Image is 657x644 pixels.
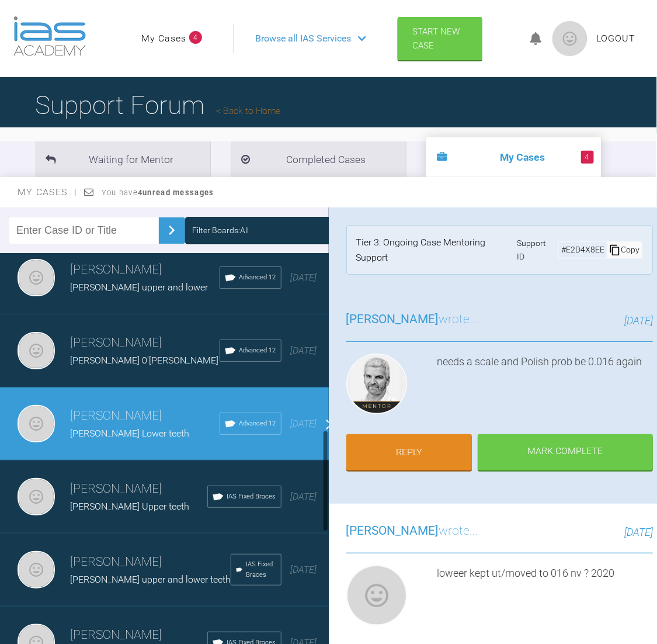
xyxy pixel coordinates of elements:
div: Tier 3: Ongoing Case Mentoring Support [356,235,517,265]
img: Ross Hobson [346,354,407,414]
span: IAS Fixed Braces [246,559,276,580]
span: Advanced 12 [239,418,276,429]
h1: Support Forum [35,85,280,126]
img: Neil Fearns [18,551,55,588]
span: Browse all IAS Services [255,31,351,46]
img: logo-light.3e3ef733.png [13,16,86,56]
div: needs a scale and Polish prob be 0.016 again [437,354,653,419]
span: My Cases [18,186,78,198]
a: Reply [346,434,472,470]
span: IAS Fixed Braces [227,491,276,502]
span: [DATE] [291,418,317,429]
h3: wrote... [346,310,479,330]
img: Neil Fearns [18,478,55,515]
span: [DATE] [291,272,317,283]
strong: 4 unread messages [138,188,214,197]
div: # E2D4X8EE [559,243,607,256]
h3: [PERSON_NAME] [70,260,220,280]
span: You have [102,188,214,197]
a: Start New Case [398,17,482,60]
h3: [PERSON_NAME] [70,479,207,499]
span: [PERSON_NAME] [346,524,439,538]
img: Neil Fearns [18,405,55,442]
div: Copy [607,242,642,257]
span: [DATE] [291,345,317,356]
span: [PERSON_NAME] upper and lower teeth [70,574,231,585]
span: [PERSON_NAME] Upper teeth [70,501,189,512]
span: [PERSON_NAME] [346,312,439,326]
h3: [PERSON_NAME] [70,333,220,353]
h3: wrote... [346,521,479,541]
h3: [PERSON_NAME] [70,552,231,572]
li: Waiting for Mentor [35,141,210,177]
span: Advanced 12 [239,272,276,283]
img: chevronRight.28bd32b0.svg [162,221,181,240]
span: Support ID [517,237,553,263]
a: Back to Home [216,105,280,116]
div: Mark Complete [478,434,653,470]
span: 4 [189,31,202,44]
span: [DATE] [291,564,317,575]
span: [PERSON_NAME] 0'[PERSON_NAME] [70,355,218,366]
span: [DATE] [624,314,653,327]
span: Advanced 12 [239,345,276,356]
span: [PERSON_NAME] Lower teeth [70,428,189,439]
input: Enter Case ID or Title [9,217,159,244]
img: Neil Fearns [18,332,55,369]
li: My Cases [426,137,602,177]
img: profile.png [552,21,588,56]
a: My Cases [141,31,186,46]
div: Filter Boards: All [192,224,249,237]
span: Start New Case [412,26,460,51]
span: [DATE] [291,491,317,502]
span: [PERSON_NAME] upper and lower [70,282,208,293]
h3: [PERSON_NAME] [70,406,220,426]
li: Completed Cases [231,141,406,177]
img: Neil Fearns [18,259,55,296]
span: 4 [581,151,594,164]
span: [DATE] [624,526,653,538]
div: loweer kept ut/moved to 016 nv ? 2020 [437,565,653,631]
a: Logout [597,31,636,46]
img: Neil Fearns [346,565,407,626]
